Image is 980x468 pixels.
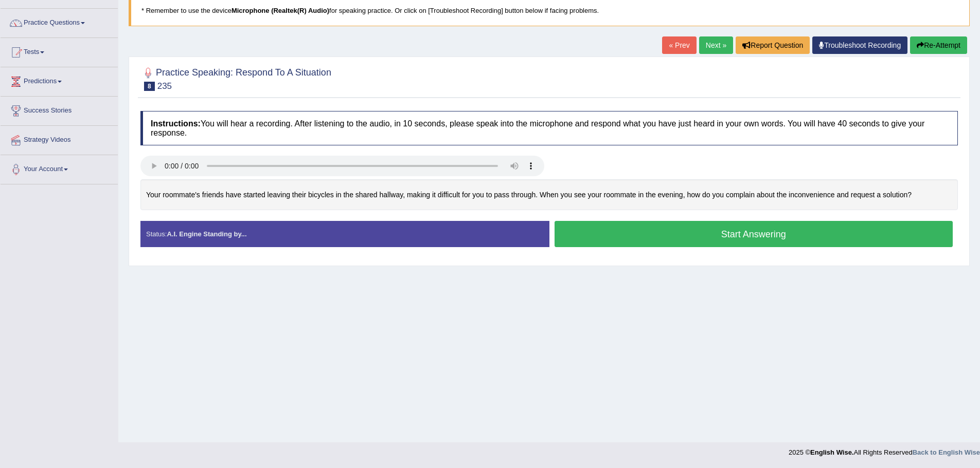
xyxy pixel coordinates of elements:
small: 235 [157,81,172,91]
h2: Practice Speaking: Respond To A Situation [140,65,331,91]
b: Microphone (Realtek(R) Audio) [231,7,329,14]
div: 2025 © All Rights Reserved [789,442,980,457]
a: Practice Questions [1,9,118,34]
button: Re-Attempt [910,36,967,54]
strong: English Wise. [810,448,853,456]
b: Instructions: [151,119,201,128]
a: Back to English Wise [913,448,980,456]
a: Next » [699,36,733,54]
a: « Prev [662,36,696,54]
a: Strategy Videos [1,126,118,152]
a: Tests [1,38,118,64]
h4: You will hear a recording. After listening to the audio, in 10 seconds, please speak into the mic... [140,111,958,145]
strong: A.I. Engine Standing by... [167,230,246,238]
button: Start Answering [555,221,953,247]
button: Report Question [736,36,810,54]
div: Your roommate's friends have started leaving their bicycles in the shared hallway, making it diff... [140,179,958,211]
a: Your Account [1,155,118,181]
a: Troubleshoot Recording [812,36,907,54]
a: Predictions [1,67,118,93]
span: 8 [144,82,155,91]
div: Status: [140,221,549,247]
a: Success Stories [1,97,118,122]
